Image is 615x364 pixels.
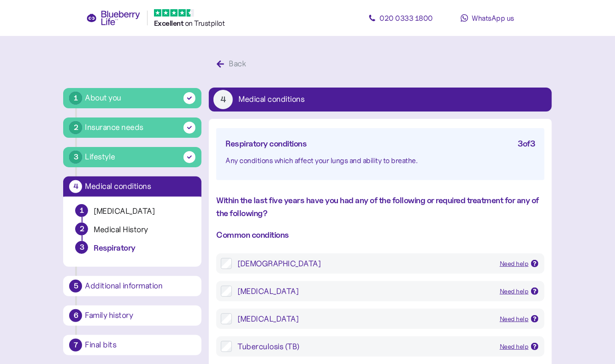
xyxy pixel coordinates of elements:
[216,194,544,220] div: Within the last five years have you had any of the following or required treatment for any of the...
[225,155,535,166] div: Any conditions which affect your lungs and ability to breathe.
[216,229,544,241] div: Common conditions
[500,287,529,297] div: Need help
[500,259,529,269] div: Need help
[518,137,535,150] div: 3 of 3
[69,121,82,134] div: 2
[94,224,189,235] div: Medical History
[237,341,492,352] div: Tuberculosis (TB)
[69,151,82,164] div: 3
[85,151,115,163] div: Lifestyle
[237,313,492,324] div: [MEDICAL_DATA]
[85,92,121,104] div: About you
[69,180,82,193] div: 4
[69,280,82,293] div: 5
[472,13,514,23] span: WhatsApp us
[94,206,189,217] div: [MEDICAL_DATA]
[85,341,195,349] div: Final bits
[63,335,201,355] button: 7Final bits
[85,282,195,290] div: Additional information
[71,241,194,259] button: 3Respiratory
[238,95,304,104] div: Medical conditions
[225,137,307,150] div: Respiratory conditions
[76,223,88,235] div: 2
[71,204,194,223] button: 1[MEDICAL_DATA]
[63,117,201,138] button: 2Insurance needs
[63,88,201,108] button: 1About you
[75,241,88,254] div: 3
[359,9,442,27] a: 020 0333 1800
[500,342,529,352] div: Need help
[85,182,195,191] div: Medical conditions
[380,13,433,23] span: 020 0333 1800
[69,92,82,105] div: 1
[69,339,82,352] div: 7
[154,19,185,28] span: Excellent ️
[71,223,194,241] button: 2Medical History
[85,311,195,320] div: Family history
[209,88,551,112] button: 4Medical conditions
[213,90,233,109] div: 4
[63,147,201,167] button: 3Lifestyle
[63,176,201,197] button: 4Medical conditions
[209,54,256,74] button: Back
[85,121,143,134] div: Insurance needs
[185,18,225,28] span: on Trustpilot
[237,258,492,269] div: [DEMOGRAPHIC_DATA]
[94,243,189,253] div: Respiratory
[237,286,492,297] div: [MEDICAL_DATA]
[500,314,529,324] div: Need help
[229,58,246,70] div: Back
[76,205,88,217] div: 1
[446,9,529,27] a: WhatsApp us
[69,309,82,322] div: 6
[63,305,201,326] button: 6Family history
[63,276,201,296] button: 5Additional information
